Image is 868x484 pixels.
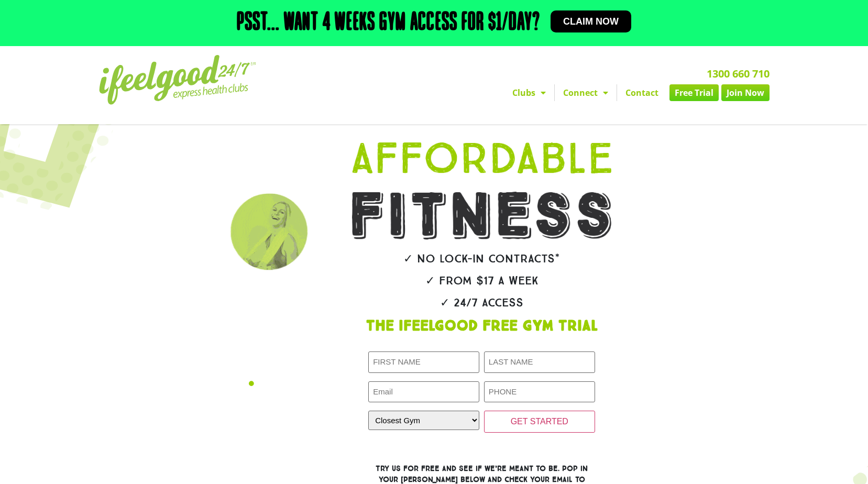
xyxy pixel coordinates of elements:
input: LAST NAME [484,351,595,373]
input: PHONE [484,381,595,403]
a: Clubs [504,84,554,101]
input: Email [368,381,479,403]
a: 1300 660 710 [707,67,770,81]
input: GET STARTED [484,411,595,433]
a: Connect [555,84,617,101]
h2: Psst... Want 4 weeks gym access for $1/day? [237,10,540,36]
a: Free Trial [669,84,719,101]
span: Claim now [563,17,619,26]
h1: The IfeelGood Free Gym Trial [320,319,644,334]
input: FIRST NAME [368,351,479,373]
h2: ✓ From $17 a week [320,275,644,287]
h2: ✓ No lock-in contracts* [320,253,644,265]
a: Contact [617,84,667,101]
h2: ✓ 24/7 Access [320,297,644,309]
a: Join Now [721,84,770,101]
nav: Menu [337,84,770,101]
a: Claim now [551,10,631,32]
